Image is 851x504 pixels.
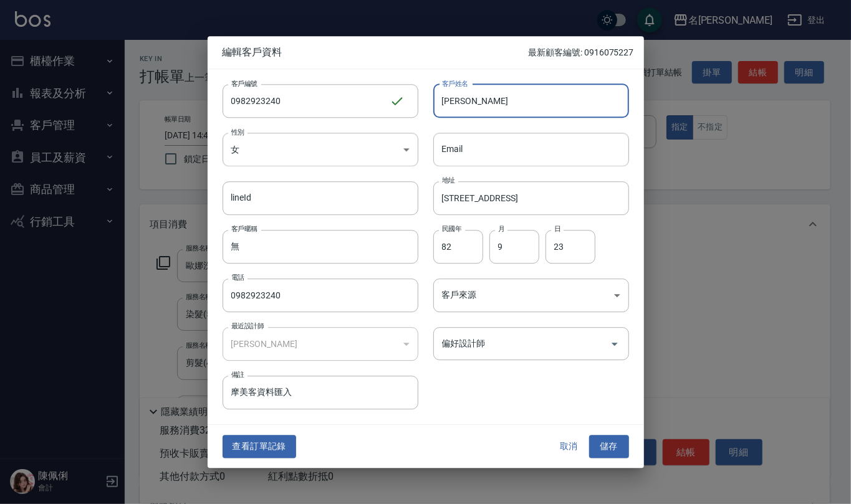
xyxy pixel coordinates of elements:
[231,371,244,380] label: 備註
[231,127,244,136] label: 性別
[605,334,625,354] button: Open
[554,224,560,234] label: 日
[589,435,629,459] button: 儲存
[231,273,244,282] label: 電話
[231,224,257,234] label: 客戶暱稱
[442,78,468,88] label: 客戶姓名
[223,46,529,59] span: 編輯客戶資料
[231,78,257,88] label: 客戶編號
[549,435,589,459] button: 取消
[442,224,461,234] label: 民國年
[223,133,418,166] div: 女
[231,321,264,331] label: 最近設計師
[223,327,418,361] div: [PERSON_NAME]
[528,46,633,59] p: 最新顧客編號: 0916075227
[442,176,455,185] label: 地址
[223,435,296,459] button: 查看訂單記錄
[498,224,504,234] label: 月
